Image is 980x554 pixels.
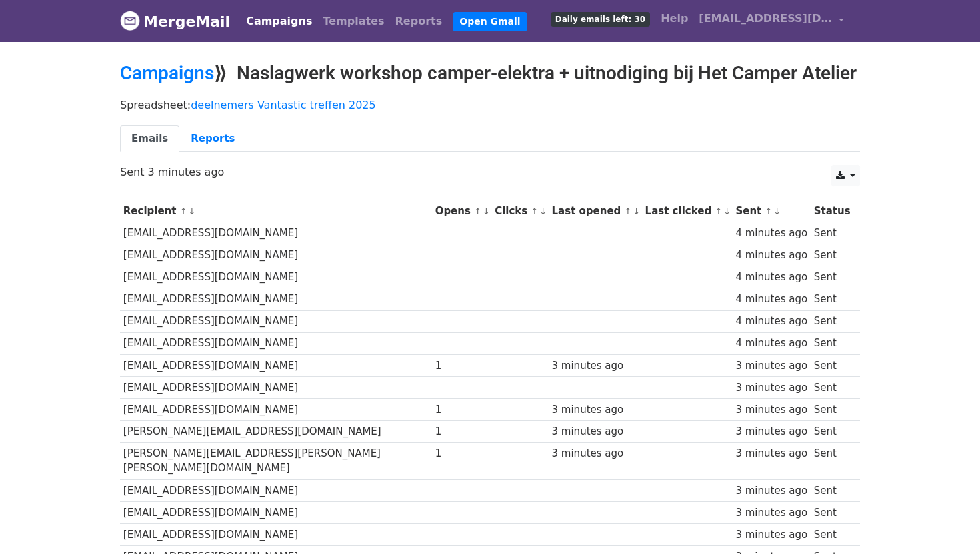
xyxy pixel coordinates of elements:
img: MergeMail logo [120,11,140,31]
td: [PERSON_NAME][EMAIL_ADDRESS][DOMAIN_NAME] [120,421,432,443]
a: Reports [179,125,246,152]
div: 1 [435,358,489,374]
div: 3 minutes ago [735,483,807,499]
a: ↓ [188,206,195,216]
div: 3 minutes ago [735,402,807,417]
td: Sent [811,398,853,420]
p: Spreadsheet: [120,98,860,112]
a: ↑ [715,206,722,216]
td: Sent [811,479,853,501]
td: [EMAIL_ADDRESS][DOMAIN_NAME] [120,222,432,244]
td: Sent [811,376,853,398]
a: MergeMail [120,7,230,35]
div: 3 minutes ago [552,358,639,374]
td: [EMAIL_ADDRESS][DOMAIN_NAME] [120,479,432,501]
td: Sent [811,244,853,266]
div: 1 [435,446,489,461]
div: 3 minutes ago [735,446,807,461]
a: ↓ [773,206,781,216]
div: 3 minutes ago [552,402,639,417]
td: [PERSON_NAME][EMAIL_ADDRESS][PERSON_NAME][PERSON_NAME][DOMAIN_NAME] [120,443,432,480]
a: Help [655,5,693,32]
div: 1 [435,402,489,417]
td: [EMAIL_ADDRESS][DOMAIN_NAME] [120,501,432,523]
div: 4 minutes ago [735,270,807,285]
div: 3 minutes ago [735,424,807,439]
td: Sent [811,421,853,443]
a: ↓ [723,206,731,216]
p: Sent 3 minutes ago [120,165,860,179]
a: ↓ [483,206,490,216]
td: [EMAIL_ADDRESS][DOMAIN_NAME] [120,266,432,288]
a: Emails [120,125,179,152]
a: ↑ [531,206,539,216]
td: [EMAIL_ADDRESS][DOMAIN_NAME] [120,523,432,545]
span: Daily emails left: 30 [551,12,650,27]
a: Templates [317,8,389,35]
div: 3 minutes ago [735,358,807,374]
a: [EMAIL_ADDRESS][DOMAIN_NAME] [693,5,849,37]
td: [EMAIL_ADDRESS][DOMAIN_NAME] [120,332,432,354]
td: [EMAIL_ADDRESS][DOMAIN_NAME] [120,398,432,420]
a: ↑ [625,206,632,216]
a: ↑ [474,206,481,216]
td: Sent [811,332,853,354]
a: ↑ [180,206,187,216]
div: 3 minutes ago [552,446,639,461]
a: Campaigns [241,8,317,35]
th: Opens [432,200,492,222]
th: Recipient [120,200,432,222]
th: Clicks [491,200,548,222]
div: 3 minutes ago [735,527,807,543]
h2: ⟫ Naslagwerk workshop camper-elektra + uitnodiging bij Het Camper Atelier [120,62,860,85]
th: Last opened [549,200,642,222]
div: 4 minutes ago [735,292,807,307]
a: Open Gmail [453,12,527,31]
a: deelnemers Vantastic treffen 2025 [191,99,376,111]
div: 4 minutes ago [735,248,807,263]
a: ↓ [633,206,640,216]
td: Sent [811,310,853,332]
div: 3 minutes ago [552,424,639,439]
td: Sent [811,523,853,545]
a: Daily emails left: 30 [545,5,655,32]
td: Sent [811,501,853,523]
td: Sent [811,288,853,310]
td: Sent [811,443,853,480]
th: Sent [733,200,811,222]
a: ↑ [765,206,773,216]
a: Reports [390,8,448,35]
div: 3 minutes ago [735,380,807,396]
div: 1 [435,424,489,439]
div: 3 minutes ago [735,505,807,521]
td: Sent [811,354,853,376]
span: [EMAIL_ADDRESS][DOMAIN_NAME] [699,11,832,27]
td: [EMAIL_ADDRESS][DOMAIN_NAME] [120,244,432,266]
td: [EMAIL_ADDRESS][DOMAIN_NAME] [120,376,432,398]
td: [EMAIL_ADDRESS][DOMAIN_NAME] [120,354,432,376]
td: Sent [811,266,853,288]
td: Sent [811,222,853,244]
div: 4 minutes ago [735,336,807,351]
div: 4 minutes ago [735,226,807,241]
td: [EMAIL_ADDRESS][DOMAIN_NAME] [120,288,432,310]
a: ↓ [539,206,547,216]
th: Status [811,200,853,222]
div: 4 minutes ago [735,314,807,329]
th: Last clicked [642,200,733,222]
a: Campaigns [120,62,214,84]
td: [EMAIL_ADDRESS][DOMAIN_NAME] [120,310,432,332]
